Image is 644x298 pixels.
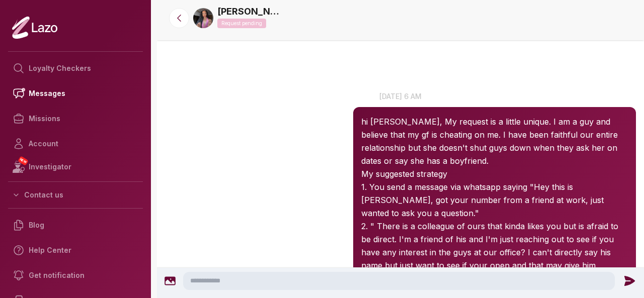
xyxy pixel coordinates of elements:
a: NEWInvestigator [8,156,143,177]
a: Loyalty Checkers [8,56,143,81]
p: 1. You send a message via whatsapp saying "Hey this is [PERSON_NAME], got your number from a frie... [361,180,628,220]
p: hi [PERSON_NAME], My request is a little unique. I am a guy and believe that my gf is cheating on... [361,115,628,167]
p: [DATE] 6 am [157,91,644,102]
img: 4b0546d6-1fdc-485f-8419-658a292abdc7 [193,8,213,28]
a: Blog [8,213,143,238]
button: Contact us [8,186,143,204]
a: Messages [8,81,143,106]
p: 2. " There is a colleague of ours that kinda likes you but is afraid to be direct. I'm a friend o... [361,220,628,285]
p: My suggested strategy [361,167,628,180]
span: NEW [18,156,29,166]
a: [PERSON_NAME] [217,5,283,19]
a: Help Center [8,238,143,263]
a: Get notification [8,263,143,288]
p: Request pending [217,19,266,28]
a: Account [8,131,143,156]
a: Missions [8,106,143,131]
